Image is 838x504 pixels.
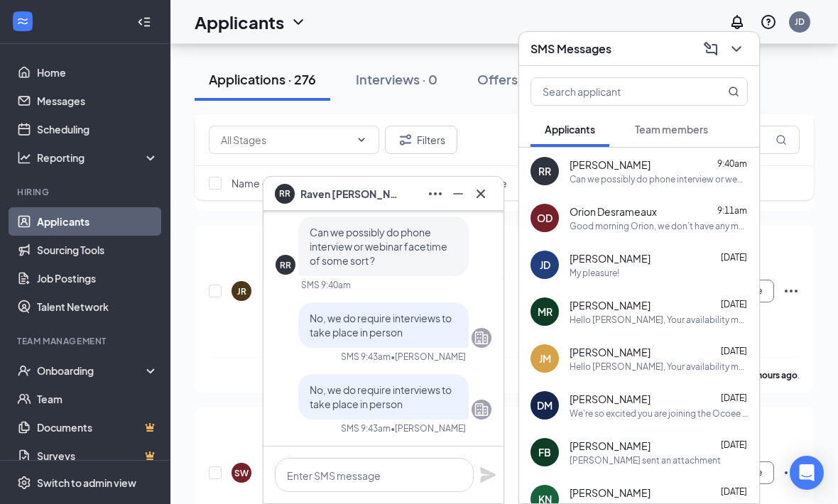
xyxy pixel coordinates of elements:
button: Filter Filters [385,126,457,154]
a: Team [37,385,158,413]
svg: ComposeMessage [702,40,719,57]
svg: MagnifyingGlass [728,86,739,97]
div: [PERSON_NAME] sent an attachment [570,454,721,466]
div: SMS 9:40am [301,279,351,291]
span: [DATE] [721,346,747,356]
div: JM [539,351,551,366]
input: All Stages [221,132,350,148]
a: Sourcing Tools [37,236,158,264]
svg: Collapse [137,15,151,29]
div: OD [537,211,553,225]
span: [DATE] [721,439,747,450]
span: [PERSON_NAME] [570,439,651,453]
a: Messages [37,87,158,115]
span: Raven [PERSON_NAME] [300,186,400,202]
input: Search applicant [531,78,700,105]
span: 9:40am [717,158,747,169]
svg: Company [473,401,490,418]
a: SurveysCrown [37,442,158,470]
span: [PERSON_NAME] [570,251,651,265]
a: Applicants [37,207,158,236]
span: • [PERSON_NAME] [391,351,466,363]
div: JD [795,16,805,28]
div: JD [540,258,550,272]
span: [DATE] [721,299,747,309]
svg: Notifications [729,13,746,31]
div: Hello [PERSON_NAME], Your availability matches what we’re looking for right now, so you moved for... [570,314,748,326]
a: Home [37,58,158,87]
button: Ellipses [424,182,447,205]
svg: Analysis [17,150,31,165]
span: Team members [635,123,708,136]
span: [PERSON_NAME] [570,486,651,500]
h1: Applicants [195,10,284,34]
div: SW [234,467,249,479]
span: • [PERSON_NAME] [391,422,466,434]
svg: Cross [472,185,489,202]
div: Offers and hires · 206 [477,70,609,88]
a: DocumentsCrown [37,413,158,442]
svg: Settings [17,476,31,490]
div: JR [237,285,246,297]
span: [DATE] [721,252,747,263]
div: Can we possibly do phone interview or webinar facetime of some sort ? [570,173,748,185]
b: 13 hours ago [746,370,798,380]
svg: WorkstreamLogo [16,14,30,28]
div: Good morning Orion, we don’t have any more times available [DATE] but would you like to come in [... [570,220,748,232]
svg: Ellipses [783,464,800,481]
div: Team Management [17,335,156,347]
span: Name · Applied On [232,176,317,190]
div: DM [537,398,553,412]
div: SMS 9:43am [341,422,391,434]
div: FB [538,445,551,459]
div: Hiring [17,186,156,198]
svg: Company [473,329,490,346]
div: Open Intercom Messenger [790,456,824,490]
div: We're so excited you are joining the Ocoee [DEMOGRAPHIC_DATA]-fil-Ateam ! Do you know anyone else... [570,407,748,420]
a: Scheduling [37,115,158,143]
button: ComposeMessage [700,38,722,60]
span: [DATE] [721,393,747,403]
button: Minimize [447,182,469,205]
h3: SMS Messages [530,41,611,57]
svg: Ellipses [783,283,800,300]
span: No, we do require interviews to take place in person [310,312,452,339]
span: Applicants [545,123,595,136]
span: [PERSON_NAME] [570,345,651,359]
svg: Plane [479,466,496,483]
div: RR [280,259,291,271]
div: Interviews · 0 [356,70,437,88]
svg: Ellipses [427,185,444,202]
span: 9:11am [717,205,747,216]
span: [PERSON_NAME] [570,392,651,406]
div: SMS 9:43am [341,351,391,363]
span: [DATE] [721,486,747,497]
div: Hello [PERSON_NAME], Your availability matches what we’re looking for right now, so you moved for... [570,361,748,373]
span: [PERSON_NAME] [570,158,651,172]
a: Talent Network [37,292,158,321]
svg: ChevronDown [728,40,745,57]
svg: ChevronDown [356,134,367,146]
svg: Filter [397,131,414,148]
a: Job Postings [37,264,158,292]
svg: MagnifyingGlass [776,134,787,146]
span: Orion Desrameaux [570,204,657,219]
div: Reporting [37,150,159,165]
svg: QuestionInfo [760,13,777,31]
span: No, we do require interviews to take place in person [310,383,452,410]
div: Applications · 276 [209,70,316,88]
svg: Minimize [450,185,467,202]
div: MR [538,305,553,319]
span: [PERSON_NAME] [570,298,651,312]
span: Can we possibly do phone interview or webinar facetime of some sort ? [310,226,447,267]
button: ChevronDown [725,38,748,60]
div: Onboarding [37,363,146,378]
button: Cross [469,182,492,205]
div: RR [538,164,551,178]
svg: UserCheck [17,363,31,378]
div: My pleasure! [570,267,619,279]
svg: ChevronDown [290,13,307,31]
div: Switch to admin view [37,476,136,490]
